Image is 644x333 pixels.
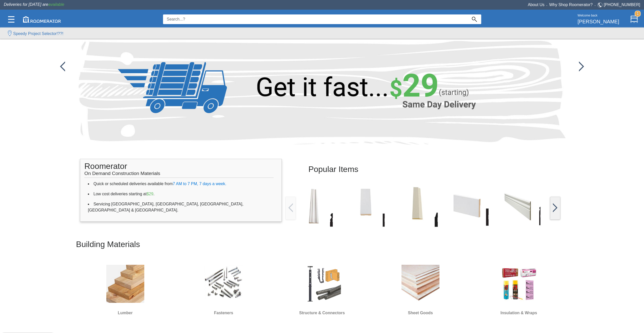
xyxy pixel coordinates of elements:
[447,184,492,228] img: /app/images/Buttons/favicon.jpg
[4,2,64,7] span: Deliveries for [DATE] are
[344,184,388,228] img: /app/images/Buttons/favicon.jpg
[308,161,537,178] h2: Popular Items
[147,192,153,196] span: $29
[205,265,243,303] img: Screw.jpg
[76,236,568,253] h2: Building Materials
[487,310,550,316] h6: Insulation & Wraps
[593,4,597,7] span: •
[389,261,452,319] a: Sheet Goods
[48,2,64,7] span: available
[401,265,439,303] img: Sheet_Good.jpg
[192,261,255,319] a: Fasteners
[23,16,61,23] img: roomerator-logo.svg
[60,61,65,72] img: /app/images/Buttons/favicon.jpg
[88,189,274,199] li: Low cost deliveries starting at .
[303,265,341,303] img: S&H.jpg
[94,261,157,319] a: Lumber
[290,261,354,319] a: Structure & Connectors
[553,203,557,212] img: /app/images/Buttons/favicon.jpg
[395,184,440,228] img: /app/images/Buttons/favicon.jpg
[597,2,604,8] img: Telephone.svg
[604,3,640,7] a: [PHONE_NUMBER]
[389,310,452,316] h6: Sheet Goods
[290,310,354,316] h6: Structure & Connectors
[499,184,544,228] img: /app/images/Buttons/favicon.jpg
[106,265,144,303] img: Lumber.jpg
[579,61,584,72] img: /app/images/Buttons/favicon.jpg
[472,17,477,22] img: Search_Icon.svg
[8,16,14,23] img: Categories.svg
[635,11,641,17] strong: 1
[163,14,468,24] input: Search...?
[551,184,595,228] img: /app/images/Buttons/favicon.jpg
[13,31,63,37] label: Speedy Project Selector!??!
[288,203,293,212] img: /app/images/Buttons/favicon.jpg
[528,3,545,7] a: About Us
[630,15,638,23] img: Cart.svg
[84,159,273,178] h1: Roomerator
[94,310,157,316] h6: Lumber
[192,310,255,316] h6: Fasteners
[88,179,274,189] li: Quick or scheduled deliveries available from
[549,3,593,7] a: Why Shop Roomerator?
[173,182,226,186] span: 7 AM to 7 PM, 7 days a week.
[487,261,550,319] a: Insulation & Wraps
[292,184,336,228] img: /app/images/Buttons/favicon.jpg
[88,199,274,215] li: Servicing [GEOGRAPHIC_DATA], [GEOGRAPHIC_DATA], [GEOGRAPHIC_DATA], [GEOGRAPHIC_DATA] & [GEOGRAPHI...
[500,265,538,303] img: Insulation.jpg
[84,168,160,176] span: On Demand Construction Materials
[545,4,549,7] span: •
